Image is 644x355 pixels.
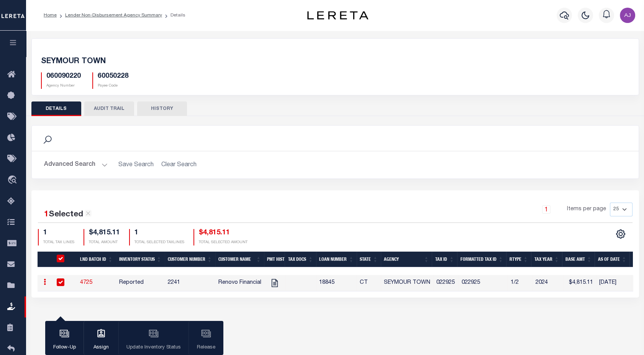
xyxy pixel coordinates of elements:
p: TOTAL TAX LINES [43,240,74,245]
p: Follow-Up [53,344,76,352]
h5: 60050228 [98,72,128,81]
img: svg+xml;base64,PHN2ZyB4bWxucz0iaHR0cDovL3d3dy53My5vcmcvMjAwMC9zdmciIHBvaW50ZXItZXZlbnRzPSJub25lIi... [620,8,635,23]
img: logo-dark.svg [307,11,369,20]
th: Tax Year: activate to sort column ascending [531,252,562,267]
p: Assign [92,344,111,352]
div: Selected [44,209,92,221]
th: LND Batch ID: activate to sort column ascending [77,252,116,267]
td: Reported [116,275,165,291]
th: Customer Number: activate to sort column ascending [165,252,215,267]
th: QID [52,252,77,267]
button: Advanced Search [44,157,108,172]
i: travel_explore [7,175,20,185]
th: Loan Number: activate to sort column ascending [316,252,357,267]
button: HISTORY [137,101,187,116]
h4: $4,815.11 [89,229,120,237]
td: 18845 [316,275,357,291]
th: Agency: activate to sort column ascending [381,252,432,267]
th: RType: activate to sort column ascending [506,252,531,267]
td: 1/2 [508,275,533,291]
td: Renovo Financial [215,275,264,291]
a: 4725 [80,280,92,285]
th: Inventory Status: activate to sort column ascending [116,252,165,267]
th: State: activate to sort column ascending [357,252,381,267]
h4: $4,815.11 [199,229,247,237]
p: TOTAL AMOUNT [89,240,120,245]
th: Base Amt: activate to sort column ascending [562,252,595,267]
td: [DATE] [596,275,631,291]
a: 1 [542,205,551,214]
span: 1 [44,211,49,219]
th: &nbsp;&nbsp;&nbsp;&nbsp;&nbsp;&nbsp;&nbsp;&nbsp;&nbsp;&nbsp; [38,252,52,267]
h5: 060090220 [46,72,81,81]
span: SEYMOUR TOWN [41,58,106,65]
button: AUDIT TRAIL [84,101,134,116]
td: $4,815.11 [564,275,596,291]
h4: 1 [134,229,184,237]
li: Details [162,12,185,19]
td: CT [357,275,381,291]
a: Home [44,13,57,18]
th: Tax Id: activate to sort column ascending [432,252,457,267]
h4: 1 [43,229,74,237]
p: TOTAL SELECTED AMOUNT [199,240,247,245]
th: Pmt Hist [264,252,285,267]
button: DETAILS [31,101,81,116]
p: Agency Number [46,83,81,89]
td: 022925 [433,275,459,291]
th: Tax Docs: activate to sort column ascending [285,252,316,267]
td: 022925 [459,275,508,291]
td: 2241 [165,275,215,291]
th: As Of Date: activate to sort column ascending [595,252,629,267]
th: Customer Name: activate to sort column ascending [215,252,264,267]
p: Payee Code [98,83,128,89]
th: Formatted Tax Id: activate to sort column ascending [457,252,506,267]
span: Items per page [567,205,606,214]
td: SEYMOUR TOWN [381,275,433,291]
td: 2024 [533,275,564,291]
p: TOTAL SELECTED TAXLINES [134,240,184,245]
a: Lender Non-Disbursement Agency Summary [65,13,162,18]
